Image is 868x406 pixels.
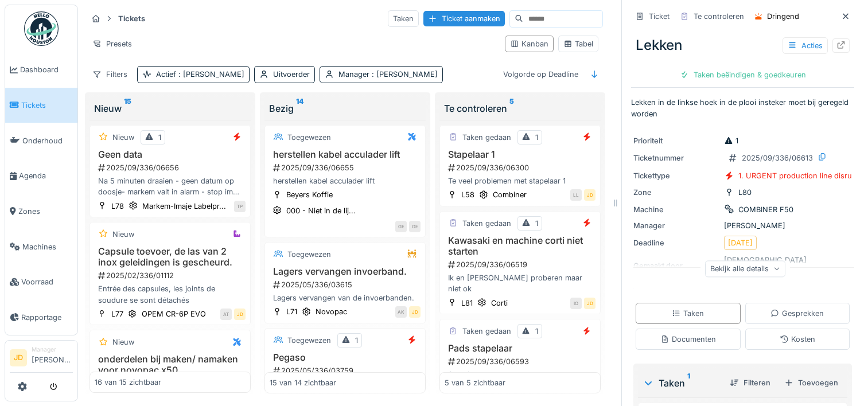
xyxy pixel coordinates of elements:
img: Badge_color-CXgf-gQk.svg [24,11,59,46]
sup: 1 [687,376,690,390]
div: Prioriteit [633,135,719,146]
div: Toegewezen [287,335,331,346]
div: 2025/02/336/01112 [97,270,246,281]
div: Taken [672,308,704,319]
div: Acties [783,37,828,54]
div: Manager [338,69,438,80]
div: herstellen kabel acculader lift [270,175,421,186]
div: Stapelaar [445,369,595,380]
div: L71 [286,306,297,317]
div: 2025/05/336/03615 [272,279,421,290]
div: 2025/09/336/06300 [447,162,595,173]
a: Dashboard [5,52,77,88]
div: GE [395,221,407,232]
div: Zone [633,187,719,198]
span: : [PERSON_NAME] [369,70,438,79]
div: L78 [111,201,124,212]
div: Documenten [660,334,716,345]
span: Machines [22,241,73,252]
div: Taken [388,10,419,27]
div: 1 [535,326,538,337]
h3: herstellen kabel acculader lift [270,149,421,160]
div: Manager [32,345,73,354]
div: L80 [738,187,752,198]
div: Markem-Imaje Labelpr... [142,201,226,212]
div: Novopac [316,306,347,317]
div: Gesprekken [770,308,824,319]
span: Rapportage [21,312,73,323]
div: 1 [724,135,738,146]
a: JD Manager[PERSON_NAME] [10,345,73,373]
div: Entrée des capsules, les joints de soudure se sont détachés [95,283,246,305]
div: COMBINER F50 [738,204,793,215]
h3: onderdelen bij maken/ namaken voor novopac x50 [95,354,246,376]
div: JD [234,309,246,320]
div: Volgorde op Deadline [498,66,583,83]
div: Ticket [649,11,670,22]
div: Taken gedaan [462,132,511,143]
h3: Kawasaki en machine corti niet starten [445,235,595,257]
div: Toegewezen [287,132,331,143]
div: 1 [535,218,538,229]
div: LL [570,189,582,201]
div: L58 [461,189,474,200]
div: Taken gedaan [462,218,511,229]
div: AK [395,306,407,318]
div: Uitvoerder [273,69,310,80]
div: OPEM CR-6P EVO [142,309,206,319]
div: Taken [643,376,721,390]
div: 16 van 15 zichtbaar [95,377,161,388]
div: Presets [87,36,137,52]
div: [PERSON_NAME] [633,220,852,231]
div: Taken gedaan [462,326,511,337]
h3: Pegaso [270,352,421,363]
div: Nieuw [112,132,134,143]
div: Toevoegen [780,375,843,391]
div: Manager [633,220,719,231]
div: Kanban [510,38,548,49]
div: Machine [633,204,719,215]
div: Nieuw [112,337,134,348]
p: Lekken in de linkse hoek in de plooi insteker moet bij geregeld worden [631,97,854,119]
div: Ik en [PERSON_NAME] proberen maar niet ok [445,272,595,294]
h3: Capsule toevoer, de las van 2 inox geleidingen is gescheurd. [95,246,246,268]
a: Rapportage [5,300,77,335]
div: JD [409,306,421,318]
div: Taken beëindigen & goedkeuren [675,67,811,83]
a: Tickets [5,88,77,123]
div: Bezig [269,101,421,115]
div: Tickettype [633,170,719,181]
a: Machines [5,229,77,264]
div: AT [220,309,232,320]
a: Agenda [5,158,77,194]
a: Zones [5,194,77,229]
sup: 15 [124,101,131,115]
h3: Geen data [95,149,246,160]
div: L77 [111,309,123,319]
div: L81 [461,298,473,309]
div: Dringend [767,11,799,22]
div: 2025/09/336/06655 [272,162,421,173]
div: 1 [158,132,161,143]
h3: Pads stapelaar [445,343,595,354]
div: [DATE] [728,237,753,248]
div: 5 van 5 zichtbaar [445,377,505,388]
span: Tickets [21,100,73,111]
div: 2025/09/336/06613 [742,153,813,163]
div: Lekken [631,30,854,60]
div: Na 5 minuten draaien - geen datum op doosje- markem valt in alarm - stop ima mee [95,175,246,197]
li: JD [10,349,27,366]
strong: Tickets [114,13,150,24]
div: JD [584,189,595,201]
div: 1 [355,335,358,346]
div: Te veel problemen met stapelaar 1 [445,175,595,186]
sup: 14 [296,101,303,115]
span: Onderhoud [22,135,73,146]
span: Agenda [19,170,73,181]
span: Zones [18,206,73,217]
div: 2025/09/336/06656 [97,162,246,173]
div: 1 [535,132,538,143]
div: 15 van 14 zichtbaar [270,377,336,388]
div: Beyers Koffie [286,189,333,200]
div: Corti [491,298,508,309]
